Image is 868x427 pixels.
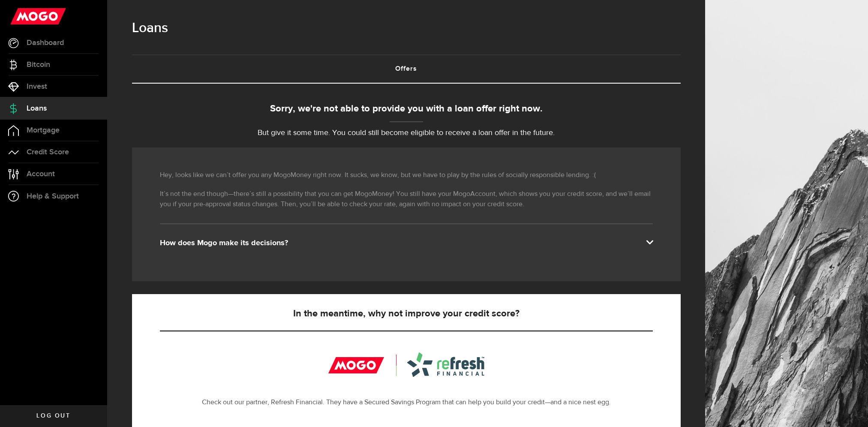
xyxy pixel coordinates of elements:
p: But give it some time. You could still become eligible to receive a loan offer in the future. [132,127,681,139]
span: Log out [36,413,70,419]
h5: In the meantime, why not improve your credit score? [160,309,653,319]
ul: Tabs Navigation [132,54,681,84]
span: Credit Score [27,148,69,156]
p: Check out our partner, Refresh Financial. They have a Secured Savings Program that can help you b... [160,397,653,408]
h1: Loans [132,17,681,39]
span: Account [27,170,55,178]
span: Mortgage [27,126,60,134]
span: Invest [27,83,47,90]
a: Offers [132,55,681,83]
p: Hey, looks like we can’t offer you any MogoMoney right now. It sucks, we know, but we have to pla... [160,170,653,180]
div: Sorry, we're not able to provide you with a loan offer right now. [132,102,681,116]
p: It’s not the end though—there’s still a possibility that you can get MogoMoney! You still have yo... [160,189,653,210]
span: Loans [27,105,47,112]
span: Help & Support [27,192,79,200]
span: Bitcoin [27,61,50,69]
span: Dashboard [27,39,64,47]
div: How does Mogo make its decisions? [160,238,653,248]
